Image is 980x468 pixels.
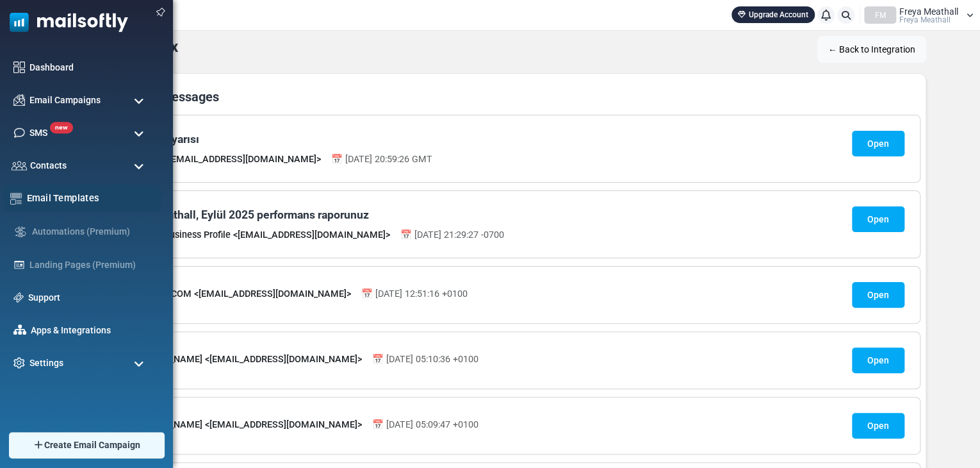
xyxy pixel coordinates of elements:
span: 📅 [DATE] 05:10:36 +0100 [372,353,478,367]
span: Create Email Campaign [44,439,140,452]
span: Settings [29,356,63,370]
div: Güvenlik uyarısı [118,131,842,147]
span: 📅 [DATE] 12:51:16 +0100 [361,287,468,301]
span: 📅 [DATE] 21:29:27 -0700 [400,228,504,242]
span: 👤 Google < [EMAIL_ADDRESS][DOMAIN_NAME] > [118,153,321,167]
img: email-templates-icon.svg [10,192,22,205]
a: Apps & Integrations [31,324,151,337]
a: Email Templates [27,191,154,205]
span: Freya Meathall [899,7,958,16]
span: new [50,122,73,133]
span: 👤 [PERSON_NAME] < [EMAIL_ADDRESS][DOMAIN_NAME] > [118,353,362,367]
span: Contacts [30,159,67,172]
span: 👤 [PERSON_NAME] < [EMAIL_ADDRESS][DOMAIN_NAME] > [118,418,362,432]
img: workflow.svg [13,224,28,239]
img: dashboard-icon.svg [13,62,25,73]
a: Upgrade Account [731,6,815,23]
img: sms-icon.png [13,127,25,138]
a: ← Back to Integration [817,36,926,63]
a: Open [852,282,904,308]
span: Email Campaigns [29,94,101,107]
span: 📅 [DATE] 05:09:47 +0100 [372,418,478,432]
span: 📅 [DATE] 20:59:26 GMT [331,153,432,167]
a: FM Freya Meathall Freya Meathall [864,6,974,24]
img: settings-icon.svg [13,357,25,369]
span: 👤 Google Business Profile < [EMAIL_ADDRESS][DOMAIN_NAME] > [118,228,390,242]
img: landing_pages.svg [13,259,25,271]
img: support-icon.svg [13,292,24,303]
a: Support [28,291,151,305]
a: Open [852,131,904,156]
h4: Gmail Inbox [96,38,644,56]
img: contacts-icon.svg [12,161,27,170]
span: SMS [29,126,47,140]
div: Freya. Meathall, Eylül 2025 performans raporunuz [118,206,842,223]
a: Open [852,347,904,373]
a: Open [852,413,904,439]
a: Dashboard [29,61,151,74]
a: Open [852,206,904,232]
h5: 📬 Your Messages [112,89,910,104]
span: Freya Meathall [899,16,951,24]
span: 👤 PRAISE ECOM < [EMAIL_ADDRESS][DOMAIN_NAME] > [118,287,351,301]
div: FM [864,6,896,24]
img: campaigns-icon.png [13,94,25,106]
